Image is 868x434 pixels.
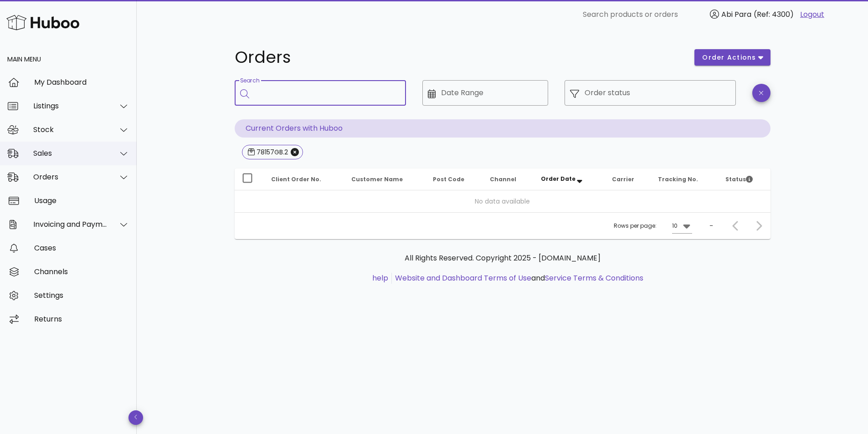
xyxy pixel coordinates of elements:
[34,267,129,276] div: Channels
[242,253,763,264] p: All Rights Reserved. Copyright 2025 - [DOMAIN_NAME]
[651,168,719,190] th: Tracking No.
[372,273,388,283] a: help
[264,168,344,190] th: Client Order No.
[694,49,770,66] button: order actions
[754,9,794,20] span: (Ref: 4300)
[483,168,534,190] th: Channel
[6,13,79,32] img: Huboo Logo
[235,119,770,138] p: Current Orders with Huboo
[800,9,824,20] a: Logout
[34,315,129,323] div: Returns
[33,149,108,158] div: Sales
[255,148,288,157] div: 78157GB.2
[344,168,426,190] th: Customer Name
[392,273,643,284] li: and
[612,175,634,183] span: Carrier
[33,125,108,134] div: Stock
[605,168,650,190] th: Carrier
[534,168,605,190] th: Order Date: Sorted descending. Activate to remove sorting.
[490,175,516,183] span: Channel
[351,175,403,183] span: Customer Name
[721,9,751,20] span: Abi Para
[718,168,770,190] th: Status
[672,222,678,230] div: 10
[33,173,108,181] div: Orders
[395,273,531,283] a: Website and Dashboard Terms of Use
[545,273,643,283] a: Service Terms & Conditions
[240,77,259,84] label: Search
[725,175,753,183] span: Status
[541,175,575,183] span: Order Date
[709,222,713,230] div: –
[658,175,698,183] span: Tracking No.
[614,213,692,239] div: Rows per page:
[33,102,108,110] div: Listings
[235,190,770,212] td: No data available
[426,168,483,190] th: Post Code
[672,219,692,233] div: 10Rows per page:
[702,53,756,62] span: order actions
[235,49,684,66] h1: Orders
[271,175,321,183] span: Client Order No.
[34,196,129,205] div: Usage
[33,220,108,229] div: Invoicing and Payments
[34,291,129,300] div: Settings
[433,175,464,183] span: Post Code
[34,244,129,252] div: Cases
[291,148,299,156] button: Close
[34,78,129,87] div: My Dashboard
